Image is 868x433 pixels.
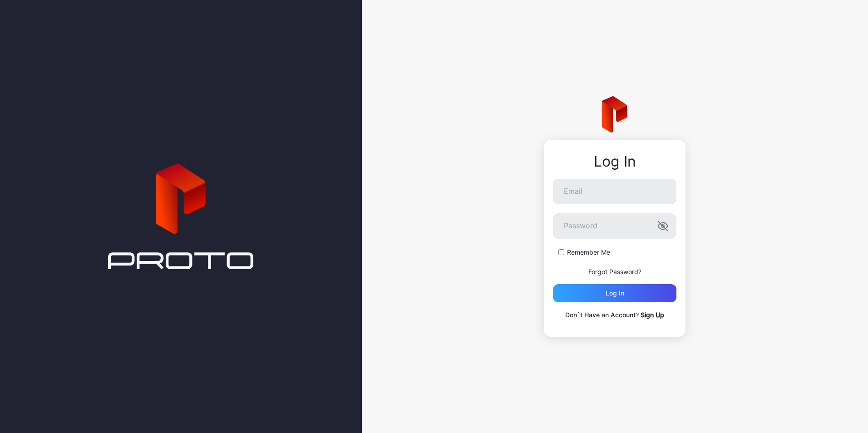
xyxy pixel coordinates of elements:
label: Remember Me [567,248,610,257]
button: Log in [553,284,676,302]
div: Log in [606,290,624,297]
input: Password [553,213,676,239]
input: Email [553,179,676,204]
a: Sign Up [641,311,664,319]
div: Log In [553,153,676,170]
a: Forgot Password? [588,268,641,276]
p: Don`t Have an Account? [553,310,676,320]
button: Password [657,221,668,231]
